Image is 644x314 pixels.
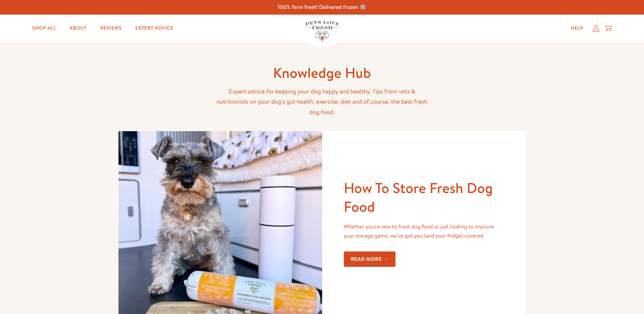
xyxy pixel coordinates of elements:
[305,21,339,41] img: Pets Love Fresh
[344,222,504,241] p: Whether you're new to fresh dog food or just looking to improve your storage game, we’ve got you ...
[27,21,61,35] a: Shop All
[130,21,179,35] a: Expert Advice
[214,64,431,82] h1: Knowledge Hub
[64,21,92,35] a: About
[344,178,493,216] a: How To Store Fresh Dog Food
[565,21,589,35] a: Help
[214,86,431,118] p: Expert advice for keeping your dog happy and healthy. Tips from vets & nutritionists on your dog'...
[344,251,396,267] a: Read more →
[95,21,127,35] a: Reviews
